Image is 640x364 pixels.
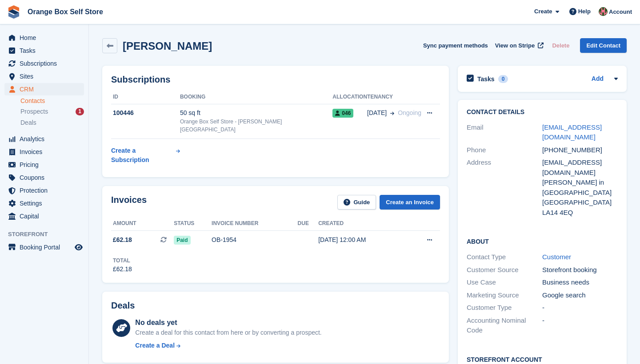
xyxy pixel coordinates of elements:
a: [EMAIL_ADDRESS][DOMAIN_NAME] [542,123,602,141]
span: Home [20,32,73,44]
span: [DATE] [367,108,387,118]
a: Create an Invoice [380,195,440,210]
span: Tasks [20,44,73,57]
span: £62.18 [113,235,132,245]
span: Protection [20,184,73,197]
div: Use Case [467,277,542,288]
h2: Storefront Account [467,355,618,364]
span: Account [609,8,632,16]
span: Analytics [20,133,73,145]
a: menu [4,210,84,222]
div: Create a deal for this contact from here or by converting a prospect. [135,328,321,337]
th: Due [298,217,319,231]
span: Settings [20,197,73,210]
img: stora-icon-8386f47178a22dfd0bd8f6a31ec36ba5ce8667c1dd55bd0f319d3a0aa187defe.svg [7,5,20,19]
div: 100446 [111,108,180,118]
span: View on Stripe [495,41,535,50]
div: Total [113,257,132,265]
div: - [542,303,618,313]
div: Address [467,158,542,218]
h2: [PERSON_NAME] [123,40,212,52]
a: menu [4,133,84,145]
div: 0 [498,75,508,83]
span: CRM [20,83,73,95]
a: Orange Box Self Store [24,4,107,19]
a: menu [4,70,84,83]
div: [PHONE_NUMBER] [542,145,618,155]
a: menu [4,44,84,57]
th: Booking [180,90,332,104]
div: Contact Type [467,252,542,262]
span: Booking Portal [20,241,73,253]
button: Delete [548,38,573,53]
a: Edit Contact [580,38,627,53]
h2: Contact Details [467,109,618,116]
div: OB-1954 [212,235,298,245]
div: Create a Deal [135,341,175,350]
img: David Clark [599,7,608,16]
div: Accounting Nominal Code [467,316,542,336]
a: menu [4,184,84,197]
span: 046 [332,109,353,118]
div: [DATE] 12:00 AM [318,235,406,245]
h2: Deals [111,301,135,311]
th: Invoice number [212,217,298,231]
a: View on Stripe [492,38,545,53]
a: menu [4,83,84,95]
span: Capital [20,210,73,222]
span: Coupons [20,171,73,184]
a: menu [4,158,84,171]
th: Tenancy [367,90,421,104]
h2: Subscriptions [111,75,440,85]
span: Deals [20,119,36,127]
a: menu [4,57,84,70]
a: Guide [337,195,376,210]
span: Paid [174,236,190,245]
div: 50 sq ft [180,108,332,118]
a: Prospects 1 [20,107,84,116]
th: Amount [111,217,174,231]
a: Add [592,74,604,84]
div: [EMAIL_ADDRESS][DOMAIN_NAME] [542,158,618,178]
div: £62.18 [113,265,132,274]
a: menu [4,32,84,44]
div: Customer Source [467,265,542,275]
span: Sites [20,70,73,83]
a: Customer [542,253,571,261]
div: No deals yet [135,317,321,328]
a: Create a Subscription [111,142,180,168]
th: ID [111,90,180,104]
div: [PERSON_NAME] in [GEOGRAPHIC_DATA] [542,178,618,198]
div: 1 [76,108,84,115]
div: Create a Subscription [111,146,174,165]
span: Ongoing [398,109,421,116]
span: Pricing [20,158,73,171]
span: Help [578,7,591,16]
div: Storefront booking [542,265,618,275]
div: Phone [467,145,542,155]
div: [GEOGRAPHIC_DATA] [542,198,618,208]
th: Allocation [332,90,367,104]
a: menu [4,197,84,210]
div: Email [467,123,542,142]
a: menu [4,241,84,253]
a: Preview store [73,242,84,253]
a: Create a Deal [135,341,321,350]
span: Create [534,7,552,16]
a: menu [4,146,84,158]
button: Sync payment methods [423,38,488,53]
div: - [542,316,618,336]
a: Contacts [20,97,84,105]
span: Prospects [20,107,48,116]
th: Status [174,217,212,231]
div: Orange Box Self Store - [PERSON_NAME][GEOGRAPHIC_DATA] [180,118,332,134]
th: Created [318,217,406,231]
div: Marketing Source [467,290,542,301]
a: Deals [20,118,84,127]
h2: Tasks [477,75,495,83]
h2: About [467,237,618,245]
span: Storefront [8,230,88,239]
span: Subscriptions [20,57,73,70]
div: Business needs [542,277,618,288]
span: Invoices [20,146,73,158]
